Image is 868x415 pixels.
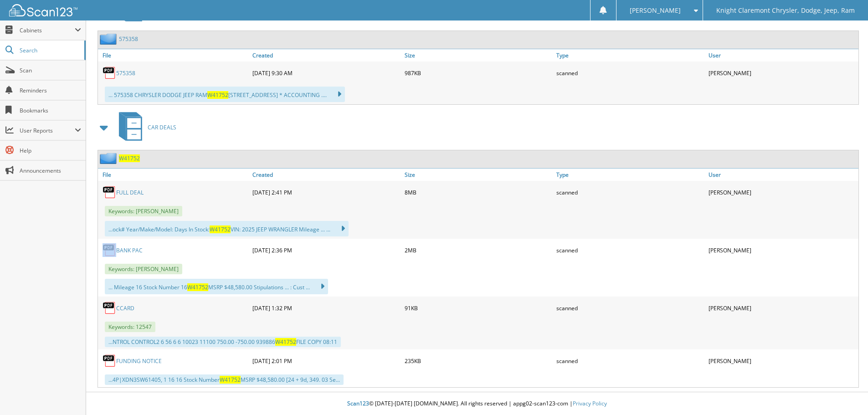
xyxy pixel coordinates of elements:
[716,8,855,13] span: Knight Claremont Chrysler, Dodge, Jeep, Ram
[554,299,706,317] div: scanned
[105,264,182,274] span: Keywords: [PERSON_NAME]
[119,154,140,162] a: W41752
[250,183,402,201] div: [DATE] 2:41 PM
[554,352,706,370] div: scanned
[706,299,858,317] div: [PERSON_NAME]
[207,91,228,99] span: W41752
[706,64,858,82] div: [PERSON_NAME]
[347,400,369,407] span: Scan123
[20,67,81,74] span: Scan
[554,64,706,82] div: scanned
[822,371,868,415] iframe: Chat Widget
[250,299,402,317] div: [DATE] 1:32 PM
[98,169,250,181] a: File
[187,283,208,291] span: W41752
[116,69,135,77] a: 575358
[706,169,858,181] a: User
[86,393,868,415] div: © [DATE]-[DATE] [DOMAIN_NAME]. All rights reserved | appg02-scan123-com |
[706,49,858,61] a: User
[20,107,81,114] span: Bookmarks
[402,352,555,370] div: 235KB
[275,338,296,346] span: W41752
[119,35,138,43] a: 575358
[100,153,119,164] img: folder2.png
[706,183,858,201] div: [PERSON_NAME]
[98,49,250,61] a: File
[9,4,77,16] img: scan123-logo-white.svg
[20,167,81,174] span: Announcements
[105,221,349,236] div: ...ock# Year/Make/Model: Days In Stock: VIN: 2025 JEEP WRANGLER Mileage ... ...
[210,225,231,233] span: W41752
[105,337,341,347] div: ...NTROL CONTROL2 6 56 6 6 10023 11100 750.00 -750.00 939886 FILE COPY 08:11
[250,64,402,82] div: [DATE] 9:30 AM
[554,49,706,61] a: Type
[103,66,116,80] img: PDF.png
[20,127,75,134] span: User Reports
[116,304,134,312] a: CCARD
[554,241,706,259] div: scanned
[554,169,706,181] a: Type
[105,87,345,102] div: ... 575358 CHRYSLER DODGE JEEP RAM [STREET_ADDRESS] * ACCOUNTING ....
[20,87,81,94] span: Reminders
[103,301,116,315] img: PDF.png
[20,46,80,54] span: Search
[20,147,81,154] span: Help
[402,241,555,259] div: 2MB
[402,49,555,61] a: Size
[20,26,75,34] span: Cabinets
[116,189,144,196] a: FULL DEAL
[630,8,681,13] span: [PERSON_NAME]
[103,354,116,368] img: PDF.png
[105,374,344,385] div: ...4P|XDN3SW61405, 1 16 16 Stock Number MSRP $48,580.00 [24 + 9d, 349. 03 Se...
[103,243,116,257] img: PDF.png
[105,322,155,332] span: Keywords: 12547
[105,206,182,216] span: Keywords: [PERSON_NAME]
[250,352,402,370] div: [DATE] 2:01 PM
[706,352,858,370] div: [PERSON_NAME]
[402,64,555,82] div: 987KB
[554,183,706,201] div: scanned
[706,241,858,259] div: [PERSON_NAME]
[573,400,607,407] a: Privacy Policy
[250,169,402,181] a: Created
[402,169,555,181] a: Size
[402,299,555,317] div: 91KB
[148,123,176,131] span: CAR DEALS
[402,183,555,201] div: 8MB
[103,185,116,199] img: PDF.png
[105,279,328,294] div: ... Mileage 16 Stock Number 16 MSRP $48,580.00 Stipulations ... : Cust ...
[100,33,119,45] img: folder2.png
[116,246,143,254] a: BANK PAC
[113,109,176,145] a: CAR DEALS
[220,376,241,384] span: W41752
[250,241,402,259] div: [DATE] 2:36 PM
[116,357,162,365] a: FUNDING NOTICE
[250,49,402,61] a: Created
